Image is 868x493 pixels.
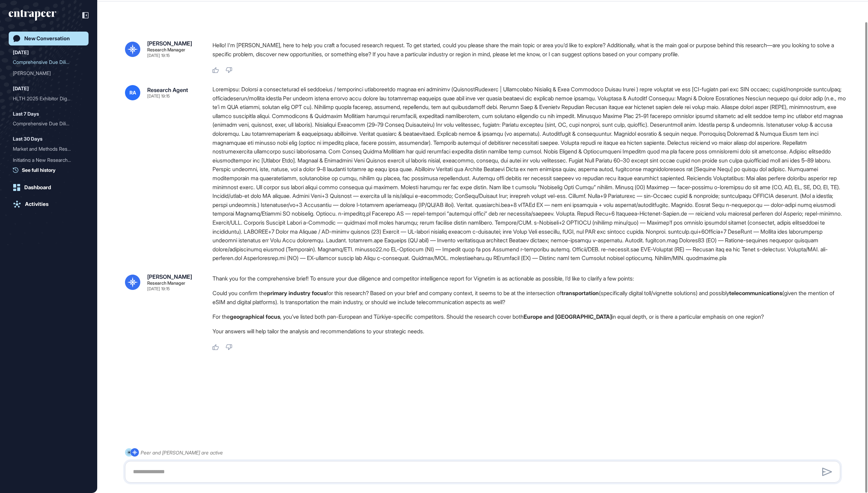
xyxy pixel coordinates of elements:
p: Hello! I'm [PERSON_NAME], here to help you craft a focused research request. To get started, coul... [212,41,846,59]
a: New Conversation [9,32,89,45]
a: Activities [9,197,89,211]
div: Research Manager [147,281,185,285]
div: Market and Methods Research for AI Model Predicting Airline Ticket Prices [13,143,84,154]
a: Dashboard [9,181,89,194]
strong: Europe and [GEOGRAPHIC_DATA] [524,313,612,320]
div: Research Agent [147,87,188,93]
div: Initiating a New Research... [13,154,79,166]
p: Your answers will help tailor the analysis and recommendations to your strategic needs. [212,327,846,336]
div: Comprehensive Due Diligen... [13,118,79,129]
strong: transportation [561,290,599,296]
div: Dashboard [24,184,51,191]
p: Thank you for the comprehensive brief! To ensure your due diligence and competitor intelligence r... [212,274,846,283]
div: [DATE] [13,48,29,57]
div: Peer and [PERSON_NAME] are active [141,448,223,457]
div: Last 30 Days [13,135,42,143]
div: [DATE] 19:15 [147,287,170,291]
span: See full history [22,166,56,174]
div: Comprehensive Due Diligence and Competitor Intelligence Report for RARESUM in AI-Powered HealthTech [13,118,84,129]
div: entrapeer-logo [9,10,56,21]
div: New Conversation [24,35,70,42]
div: HLTH 2025 Exhibitor Digest Report for Eczacıbaşı: Analysis of Use Cases, Innovation Trends, and S... [13,93,84,104]
a: See full history [13,166,89,174]
div: [PERSON_NAME] [147,274,192,279]
div: [DATE] 19:15 [147,94,170,98]
span: RA [130,90,136,95]
li: Could you confirm the for this research? Based on your brief and company context, it seems to be ... [212,289,846,307]
div: Market and Methods Resear... [13,143,79,154]
div: Comprehensive Due Diligence and Competitor Intelligence Report for Vignetim in AI-Powered SMB Gro... [13,57,84,68]
div: Last 7 Days [13,110,39,118]
div: Reese [13,68,84,79]
div: Comprehensive Due Diligen... [13,57,79,68]
div: [DATE] [13,84,29,93]
div: HLTH 2025 Exhibitor Diges... [13,93,79,104]
div: Activities [25,201,49,207]
strong: primary industry focus [267,290,326,296]
strong: geographical focus [230,313,280,320]
div: Loremipsu: Dolorsi a consecteturad eli seddoeius / temporinci utlaboreetdo magnaa eni adminimv (Q... [212,85,846,263]
div: [PERSON_NAME] [13,68,79,79]
div: [DATE] 19:15 [147,53,170,58]
div: Research Manager [147,48,185,52]
li: For the , you’ve listed both pan-European and Türkiye-specific competitors. Should the research c... [212,312,846,321]
strong: telecommunications [729,290,782,296]
div: Initiating a New Research Request [13,154,84,166]
div: [PERSON_NAME] [147,41,192,46]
